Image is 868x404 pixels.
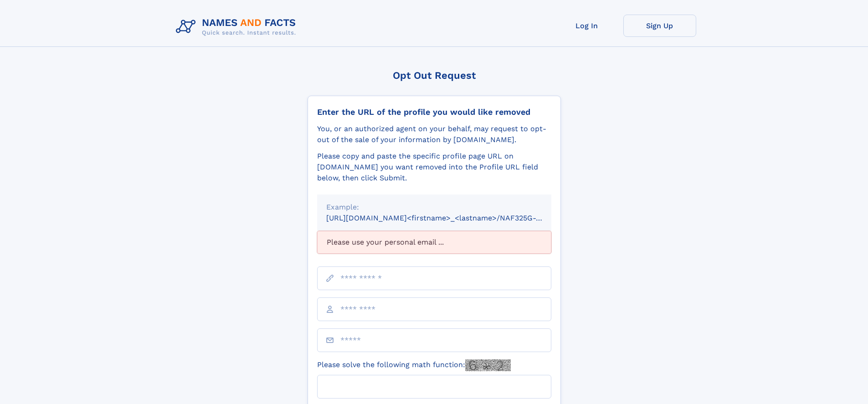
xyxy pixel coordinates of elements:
div: Example: [326,202,542,213]
div: Please copy and paste the specific profile page URL on [DOMAIN_NAME] you want removed into the Pr... [317,151,551,184]
img: Logo Names and Facts [172,15,303,39]
label: Please solve the following math function: [317,359,511,371]
a: Sign Up [623,15,696,37]
div: Opt Out Request [308,70,561,81]
small: [URL][DOMAIN_NAME]<firstname>_<lastname>/NAF325G-xxxxxxxx [326,214,569,222]
div: Enter the URL of the profile you would like removed [317,107,551,117]
a: Log In [550,15,623,37]
div: You, or an authorized agent on your behalf, may request to opt-out of the sale of your informatio... [317,123,551,145]
div: Please use your personal email ... [317,231,551,254]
